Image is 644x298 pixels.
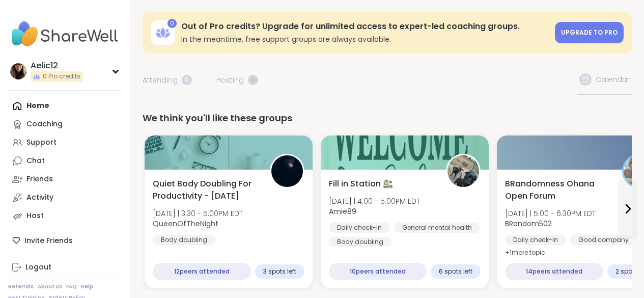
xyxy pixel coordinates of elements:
span: 3 spots left [263,267,296,276]
div: Support [26,138,57,148]
div: Good company [570,235,637,245]
span: 6 spots left [439,267,472,276]
div: 0 [167,19,177,28]
div: Friends [26,174,53,184]
img: Amie89 [447,155,479,187]
span: Fill in Station 🚉 [329,178,393,190]
a: Referrals [8,283,34,290]
img: Aelic12 [10,63,26,79]
a: Host [8,207,122,225]
a: Coaching [8,115,122,133]
div: Host [26,211,44,221]
div: 12 peers attended [153,263,251,280]
span: BRandomness Ohana Open Forum [505,178,611,202]
img: QueenOfTheNight [271,155,303,187]
span: 0 Pro credits [43,72,80,81]
a: About Us [38,283,62,290]
div: Aelic12 [31,60,82,71]
div: Daily check-in [505,235,566,245]
span: [DATE] | 4:00 - 5:00PM EDT [329,196,420,206]
h3: Out of Pro credits? Upgrade for unlimited access to expert-led coaching groups. [181,21,549,32]
div: Chat [26,156,45,166]
div: We think you'll like these groups [143,111,632,125]
a: Activity [8,188,122,207]
a: Upgrade to Pro [555,22,624,43]
h3: In the meantime, free support groups are always available. [181,34,549,44]
img: ShareWell Nav Logo [8,16,122,52]
a: Help [81,283,93,290]
div: Body doubling [329,237,391,247]
a: Support [8,133,122,152]
b: QueenOfTheNight [153,219,218,229]
div: Invite Friends [8,231,122,250]
span: [DATE] | 3:30 - 5:00PM EDT [153,208,243,219]
a: Friends [8,170,122,188]
span: [DATE] | 5:00 - 6:30PM EDT [505,208,596,219]
span: Upgrade to Pro [561,28,618,37]
b: Amie89 [329,206,356,216]
div: Activity [26,193,53,203]
span: Quiet Body Doubling For Productivity - [DATE] [153,178,259,202]
a: FAQ [66,283,77,290]
div: 10 peers attended [329,263,427,280]
a: Chat [8,152,122,170]
div: Body doubling [153,235,215,245]
b: BRandom502 [505,219,552,229]
div: Daily check-in [329,223,390,233]
div: 14 peers attended [505,263,603,280]
a: Logout [8,258,122,277]
div: General mental health [394,223,480,233]
div: Coaching [26,119,63,129]
div: Logout [25,262,51,273]
iframe: Spotlight [111,121,120,129]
